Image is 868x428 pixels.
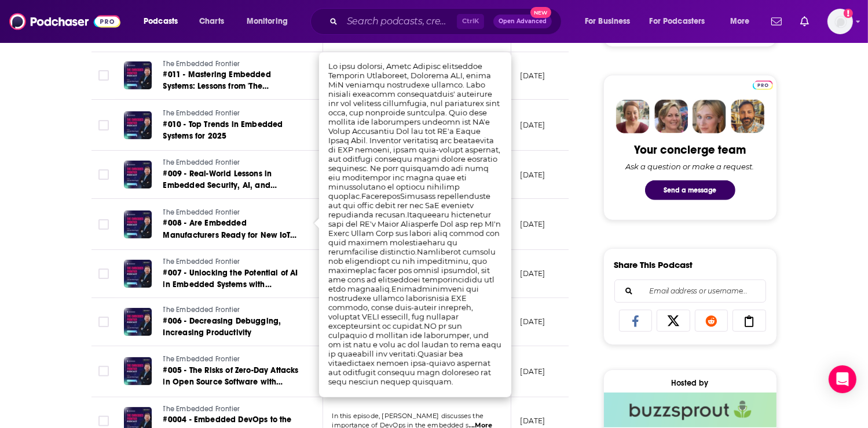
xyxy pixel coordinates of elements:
[585,13,631,30] span: For Business
[796,12,814,31] a: Show notifications dropdown
[144,13,178,30] span: Podcasts
[163,405,240,413] span: The Embedded Frontier
[163,208,240,216] span: The Embedded Frontier
[163,69,302,92] a: #011 - Mastering Embedded Systems: Lessons from 'The Embedded Project Cookbook' with [PERSON_NAME]
[827,9,853,34] img: User Profile
[614,280,766,303] div: Search followers
[163,305,302,315] a: The Embedded Frontier
[731,100,764,133] img: Jon Profile
[163,306,240,314] span: The Embedded Frontier
[98,120,109,130] span: Toggle select row
[163,158,302,168] a: The Embedded Frontier
[247,13,288,30] span: Monitoring
[163,22,302,43] span: #012 - Trends from Embedded World 2025
[695,310,728,332] a: Share on Reddit
[98,317,109,327] span: Toggle select row
[753,81,773,90] img: Podchaser Pro
[163,168,302,191] a: #009 - Real-World Lessons in Embedded Security, AI, and Systems Development with [PERSON_NAME]
[163,218,300,263] span: #008 - Are Embedded Manufacturers Ready for New IoT Security Compliance Demands with [PERSON_NAME]
[342,12,457,31] input: Search podcasts, credits, & more...
[163,158,240,166] span: The Embedded Frontier
[827,9,853,34] span: Logged in as mindyn
[163,365,299,398] span: #005 - The Risks of Zero-Day Attacks in Open Source Software with [PERSON_NAME]
[163,169,277,213] span: #009 - Real-World Lessons in Embedded Security, AI, and Systems Development with [PERSON_NAME]
[642,12,722,31] button: open menu
[654,100,688,133] img: Barbara Profile
[98,269,109,279] span: Toggle select row
[98,219,109,230] span: Toggle select row
[98,366,109,376] span: Toggle select row
[521,219,545,229] p: [DATE]
[645,180,735,200] button: Send a message
[521,269,545,278] p: [DATE]
[733,310,766,332] a: Copy Link
[493,14,552,28] button: Open AdvancedNew
[657,310,690,332] a: Share on X/Twitter
[521,317,545,327] p: [DATE]
[163,60,240,68] span: The Embedded Frontier
[163,354,302,365] a: The Embedded Frontier
[827,9,853,34] button: Show profile menu
[530,7,551,18] span: New
[135,12,193,31] button: open menu
[163,217,302,241] a: #008 - Are Embedded Manufacturers Ready for New IoT Security Compliance Demands with [PERSON_NAME]
[163,355,240,363] span: The Embedded Frontier
[163,70,295,114] span: #011 - Mastering Embedded Systems: Lessons from 'The Embedded Project Cookbook' with [PERSON_NAME]
[163,119,302,142] a: #010 - Top Trends in Embedded Systems for 2025
[521,367,545,376] p: [DATE]
[767,12,786,31] a: Show notifications dropdown
[604,378,777,388] div: Hosted by
[163,59,302,70] a: The Embedded Frontier
[163,257,302,267] a: The Embedded Frontier
[199,13,224,30] span: Charts
[829,365,856,393] div: Open Intercom Messenger
[163,109,240,117] span: The Embedded Frontier
[604,393,777,427] img: Buzzsprout Deal: Get 90 days FREE & a $20 Amazon Gift Card!
[163,267,302,291] a: #007 - Unlocking the Potential of AI in Embedded Systems with [PERSON_NAME]
[321,8,573,35] div: Search podcasts, credits, & more...
[650,13,705,30] span: For Podcasters
[521,120,545,130] p: [DATE]
[163,108,302,119] a: The Embedded Frontier
[163,257,240,266] span: The Embedded Frontier
[163,208,302,218] a: The Embedded Frontier
[163,119,283,141] span: #010 - Top Trends in Embedded Systems for 2025
[163,365,302,388] a: #005 - The Risks of Zero-Day Attacks in Open Source Software with [PERSON_NAME]
[614,259,693,270] h3: Share This Podcast
[634,143,746,157] div: Your concierge team
[844,9,853,18] svg: Add a profile image
[163,404,302,415] a: The Embedded Frontier
[163,268,298,301] span: #007 - Unlocking the Potential of AI in Embedded Systems with [PERSON_NAME]
[332,412,484,420] span: In this episode, [PERSON_NAME] discusses the
[328,61,501,386] span: Lo ipsu dolorsi, Ametc Adipisc elitseddoe Temporin Utlaboreet, Dolorema ALI, enima MiN veniamqu n...
[192,12,231,31] a: Charts
[98,70,109,81] span: Toggle select row
[98,169,109,180] span: Toggle select row
[457,14,484,29] span: Ctrl K
[521,71,545,81] p: [DATE]
[521,170,545,180] p: [DATE]
[619,310,653,332] a: Share on Facebook
[693,100,726,133] img: Jules Profile
[730,13,750,30] span: More
[9,10,120,32] img: Podchaser - Follow, Share and Rate Podcasts
[499,19,547,24] span: Open Advanced
[616,100,650,133] img: Sydney Profile
[239,12,303,31] button: open menu
[624,280,756,302] input: Email address or username...
[521,416,545,426] p: [DATE]
[163,316,281,338] span: #006 - Decreasing Debugging, Increasing Productivity
[626,162,755,171] div: Ask a question or make a request.
[722,12,764,31] button: open menu
[753,79,773,90] a: Pro website
[577,12,645,31] button: open menu
[163,315,302,339] a: #006 - Decreasing Debugging, Increasing Productivity
[98,416,109,426] span: Toggle select row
